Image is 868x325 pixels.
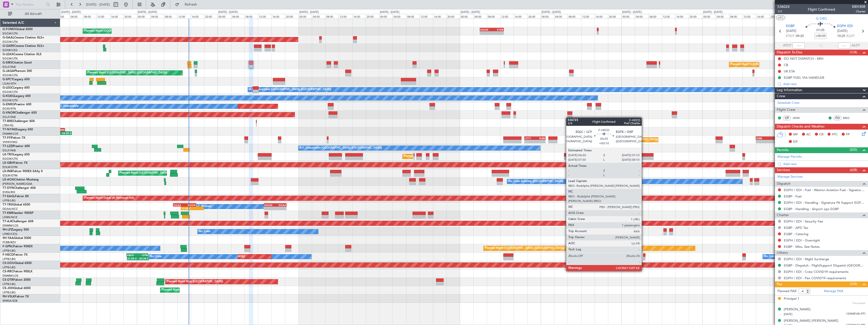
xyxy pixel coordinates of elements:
[3,95,14,98] span: G-KGKG
[784,226,808,230] a: EGBP - APD Tax
[3,270,32,273] a: CS-RRCFalcon 900LX
[783,43,791,48] span: ATOT
[199,228,210,235] div: No Crew
[3,78,30,81] a: G-SPCYLegacy 650
[3,178,39,181] a: LX-AOACitation Mustang
[3,228,13,231] span: 9H-LPZ
[433,14,446,18] div: 16:00
[3,70,14,73] span: G-JAGA
[595,14,608,18] div: 16:00
[339,14,352,18] div: 12:00
[784,276,846,280] a: EGPH / EDI - Pax COVID19 requirements
[769,140,782,143] div: -
[581,14,595,18] div: 12:00
[3,45,14,48] span: G-GARE
[784,296,799,301] div: Principal 1
[446,14,460,18] div: 20:00
[3,53,13,56] span: G-LEAX
[127,257,138,260] div: 21:09 Z
[784,245,820,249] a: EGBP - Misc. See Notes
[777,124,825,130] span: Dispatch Checks and Weather
[3,278,13,281] span: CS-DTR
[275,207,286,210] div: -
[777,250,788,256] span: Others
[88,69,167,77] div: Planned Maint [GEOGRAPHIC_DATA] ([GEOGRAPHIC_DATA])
[275,204,286,207] div: DGAA
[3,120,35,123] a: T7-BREChallenger 604
[3,165,17,169] a: EDLW/DTM
[3,98,18,102] a: EGGW/LTN
[819,132,823,137] span: CR
[3,90,18,94] a: EGGW/LTN
[3,291,16,294] a: LFPB/LBG
[3,253,28,256] a: F-HECDFalcon 7X
[61,10,81,14] div: [DATE] - [DATE]
[245,14,258,18] div: 08:00
[777,50,802,55] span: Dispatch To-Dos
[271,14,285,18] div: 16:00
[299,10,319,14] div: [DATE] - [DATE]
[541,14,554,18] div: 00:00
[96,14,110,18] div: 12:00
[180,3,202,6] span: Refresh
[3,262,14,265] span: CS-DOU
[3,228,29,231] a: 9H-LPZLegacy 500
[3,128,17,131] span: T7-N1960
[3,215,17,219] a: LFMN/NCE
[648,14,662,18] div: 08:00
[173,1,203,9] button: Refresh
[138,10,157,14] div: [DATE] - [DATE]
[192,207,204,210] div: -
[792,116,804,120] a: JWM
[837,34,845,39] span: 10:25
[150,14,164,18] div: 04:00
[3,299,17,303] a: WMSA/SZB
[3,145,30,148] a: T7-LZZIPraetor 600
[300,144,382,152] div: A/C Unavailable [GEOGRAPHIC_DATA] ([GEOGRAPHIC_DATA])
[806,132,811,137] span: AC
[777,174,803,179] a: Manage Services
[3,240,16,244] a: FCBB/BZV
[784,232,808,236] a: EGBP - Catering
[784,263,865,268] a: EGBP - Dispatch - FlightSupport Dispatch [GEOGRAPHIC_DATA]
[793,132,798,137] span: MF
[191,14,204,18] div: 16:00
[743,14,756,18] div: 12:00
[406,14,420,18] div: 08:00
[3,161,14,165] span: LX-GBH
[492,28,503,31] div: KTEB
[352,14,366,18] div: 16:00
[3,36,14,39] span: G-GAAL
[514,14,527,18] div: 16:00
[137,254,148,257] div: LFPB
[3,111,15,114] span: G-VNOR
[3,78,13,81] span: G-SPCY
[500,14,514,18] div: 12:00
[3,65,16,69] a: EGLF/FAB
[784,307,811,312] div: [PERSON_NAME]
[3,237,31,240] a: 9H-YAAGlobal 5000
[173,204,185,207] div: DGAA
[3,287,13,290] span: CS-JHH
[86,2,110,7] span: [DATE] - [DATE]
[816,16,827,21] span: G-SIRS
[777,9,790,14] span: 1/3
[138,257,148,260] div: 03:39 Z
[675,14,689,18] div: 16:00
[784,257,829,261] a: EGPH / EDI - Night Surcharge
[3,212,33,215] a: T7-EMIHawker 900XP
[3,266,16,269] a: LFPB/LBG
[3,253,14,256] span: F-HECD
[777,93,785,99] span: Crew
[3,203,13,206] span: T7-TRX
[777,281,782,287] span: Pax
[3,103,31,106] a: G-ENRGPraetor 600
[3,257,16,261] a: LFPB/LBG
[3,45,44,48] a: G-GARECessna Citation XLS+
[784,207,839,211] a: EGBP - Handling - Airport ops EGBP
[70,14,83,18] div: 04:00
[784,69,795,73] div: UK ETA
[393,14,406,18] div: 04:00
[852,4,865,9] span: KRH30R
[56,14,70,18] div: 00:00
